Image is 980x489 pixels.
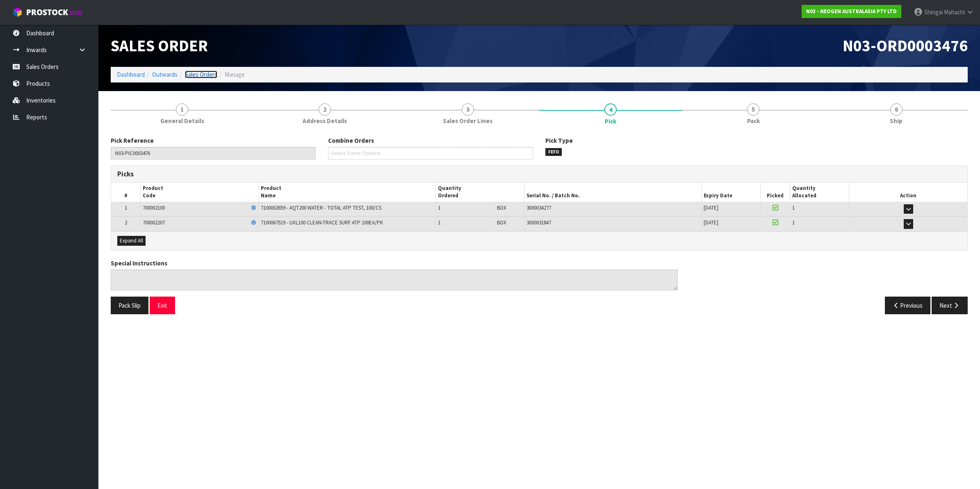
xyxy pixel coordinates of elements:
a: Outwards [152,71,178,78]
span: Pick [605,117,616,126]
span: Sales Order Lines [443,117,492,125]
span: Address Details [303,117,347,125]
span: [DATE] [704,219,718,226]
span: Sales Order [111,35,208,56]
th: # [111,183,141,202]
span: 6 [890,103,903,116]
strong: N03 - NEOGEN AUSTRALASIA PTY LTD [806,8,897,15]
span: Pack [747,117,760,125]
label: Special Instructions [111,259,167,267]
span: 700002207 [143,219,165,226]
span: N03-ORD0003476 [843,35,968,56]
span: 4 [604,103,617,116]
th: Quantity Ordered [436,183,524,202]
span: Ship [890,117,903,125]
th: Product Code [141,183,259,202]
label: Pick Reference [111,136,154,145]
span: FEFO [545,148,562,156]
span: BOX [497,204,506,211]
span: Picked [767,192,784,199]
label: Pick Type [545,136,573,145]
span: BOX [497,219,506,226]
span: 5 [747,103,759,116]
span: 1 [176,103,188,116]
i: Frozen Goods [251,220,256,226]
a: Sales Orders [185,71,217,78]
button: Previous [885,297,931,314]
i: Frozen Goods [251,206,256,211]
small: WMS [70,9,82,17]
span: Expand All [120,237,143,244]
th: Product Name [259,183,436,202]
h3: Picks [117,170,533,178]
span: 1 [438,219,440,226]
span: [DATE] [704,204,718,211]
span: 7100067519 - UXL100 CLEAN-TRACE SURF ATP 100EA/PK [261,219,383,226]
span: ProStock [26,7,68,18]
span: Mahachi [944,8,965,16]
span: 2 [319,103,331,116]
a: Dashboard [117,71,145,78]
span: 3000031847 [526,219,551,226]
span: 7100002659 - AQT200 WATER - TOTAL ATP TEST, 100/CS [261,204,381,211]
span: Pick [111,130,968,321]
span: 2 [125,219,127,226]
button: Exit [150,297,175,314]
span: 3 [462,103,474,116]
span: 3000034277 [526,204,551,211]
button: Expand All [117,236,146,246]
th: Quantity Allocated [790,183,849,202]
th: Action [849,183,967,202]
label: Combine Orders [328,136,374,145]
th: Serial No. / Batch No. [524,183,702,202]
span: Shingai [924,8,943,16]
span: 1 [125,204,127,211]
button: Next [932,297,968,314]
span: 1 [792,219,795,226]
img: cube-alt.png [12,7,23,17]
span: Manage [225,71,245,78]
span: 1 [792,204,795,211]
span: 1 [438,204,440,211]
span: 700002100 [143,204,165,211]
button: Pack Slip [111,297,148,314]
th: Expiry Date [702,183,761,202]
span: General Details [160,117,204,125]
